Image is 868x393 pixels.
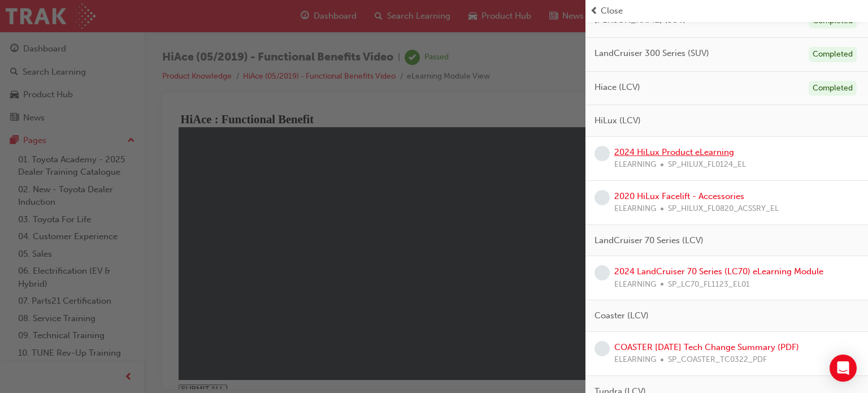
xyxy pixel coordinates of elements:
[594,146,610,161] span: learningRecordVerb_NONE-icon
[614,353,656,366] span: ELEARNING
[601,5,623,18] span: Close
[614,158,656,171] span: ELEARNING
[614,202,656,215] span: ELEARNING
[594,309,649,322] span: Coaster (LCV)
[590,5,598,18] span: prev-icon
[594,81,640,94] span: Hiace (LCV)
[614,191,744,201] a: 2020 HiLux Facelift - Accessories
[614,266,823,277] a: 2024 LandCruiser 70 Series (LC70) eLearning Module
[594,265,610,280] span: learningRecordVerb_NONE-icon
[668,353,767,366] span: SP_COASTER_TC0322_PDF
[668,202,779,215] span: SP_HILUX_FL0820_ACSSRY_EL
[594,47,709,60] span: LandCruiser 300 Series (SUV)
[594,234,704,247] span: LandCruiser 70 Series (LCV)
[594,341,610,356] span: learningRecordVerb_NONE-icon
[590,5,863,18] button: prev-iconClose
[809,47,857,62] div: Completed
[594,190,610,205] span: learningRecordVerb_NONE-icon
[809,81,857,96] div: Completed
[594,114,641,127] span: HiLux (LCV)
[830,355,857,382] div: Open Intercom Messenger
[614,342,799,352] a: COASTER [DATE] Tech Change Summary (PDF)
[614,147,734,157] a: 2024 HiLux Product eLearning
[668,158,746,171] span: SP_HILUX_FL0124_EL
[668,278,750,291] span: SP_LC70_FL1123_EL01
[614,278,656,291] span: ELEARNING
